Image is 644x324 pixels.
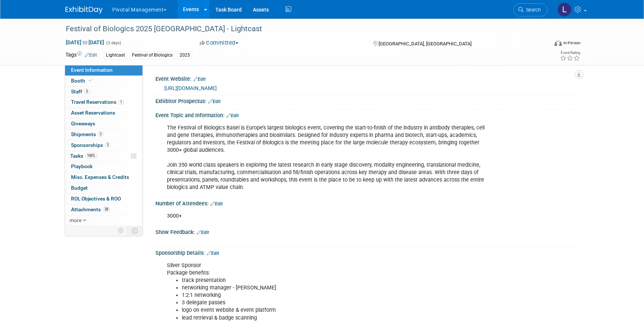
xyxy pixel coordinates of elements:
span: Misc. Expenses & Credits [71,174,129,180]
a: Tasks100% [65,151,142,161]
a: Edit [193,77,206,82]
span: Budget [71,185,88,191]
td: Toggle Event Tabs [128,226,143,235]
div: Sponsorship Details: [155,247,579,257]
span: Shipments [71,131,103,137]
a: Sponsorships3 [65,140,142,151]
img: Format-Inperson.png [554,40,562,46]
div: Event Topic and Information: [155,110,579,119]
div: Event Format [504,39,580,50]
div: Exhibitor Prospectus: [155,96,579,105]
span: (3 days) [106,41,121,45]
span: 1 [118,99,124,105]
div: Festival of Biologics 2025 [GEOGRAPHIC_DATA] - Lightcast [63,22,537,36]
div: 3000+ [162,209,497,224]
a: [URL][DOMAIN_NAME] [164,85,217,91]
a: Travel Reservations1 [65,97,142,108]
span: Search [524,7,541,13]
div: Event Website: [155,73,579,83]
a: Budget [65,183,142,193]
div: Lightcast [104,51,127,59]
div: 2025 [177,51,192,59]
div: Event Rating [560,51,580,55]
a: Edit [226,113,239,118]
li: track presentation [182,277,492,284]
li: 3 delegate passes [182,299,492,307]
a: Edit [197,230,209,235]
span: [GEOGRAPHIC_DATA], [GEOGRAPHIC_DATA] [379,41,471,46]
div: Festival of Biologics [130,51,175,59]
a: Edit [85,52,97,58]
span: 100% [85,153,97,158]
td: Personalize Event Tab Strip [115,226,128,235]
span: more [70,217,81,223]
button: Committed [197,39,241,47]
span: 38 [103,206,110,212]
div: Show Feedback: [155,227,579,236]
a: Shipments3 [65,129,142,140]
a: Event Information [65,65,142,76]
span: Sponsorships [71,142,110,148]
img: Leslie Pelton [557,3,571,17]
span: Booth [71,78,94,84]
img: ExhibitDay [65,6,103,14]
span: Giveaways [71,121,95,126]
span: Attachments [71,206,110,212]
i: Booth reservation complete [88,78,92,83]
div: Number of Attendees: [155,198,579,208]
a: Giveaways [65,119,142,129]
span: Playbook [71,163,93,169]
span: Asset Reservations [71,110,115,116]
span: Event Information [71,67,113,73]
span: 3 [98,131,103,137]
li: 1:2:1 networking [182,292,492,299]
span: Staff [71,89,90,94]
span: 3 [84,89,90,94]
div: In-Person [563,40,580,46]
a: Booth [65,76,142,86]
a: more [65,215,142,226]
span: Tasks [70,153,97,159]
a: Asset Reservations [65,108,142,118]
a: ROI, Objectives & ROO [65,194,142,204]
a: Edit [210,201,223,206]
a: Misc. Expenses & Credits [65,172,142,183]
li: logo on event website & event platform [182,307,492,314]
a: Playbook [65,161,142,172]
a: Attachments38 [65,205,142,215]
span: Travel Reservations [71,99,124,105]
span: ROI, Objectives & ROO [71,196,121,202]
a: Staff3 [65,87,142,97]
li: lead retrieval & badge scanning [182,314,492,322]
td: Tags [65,51,97,60]
div: The Festival of Biologics Basel is Europe’s largest biologics event, covering the start-to-finish... [162,121,497,195]
span: 3 [105,142,110,148]
a: Edit [207,251,219,256]
span: [DATE] [DATE] [65,39,104,46]
li: networking manager - [PERSON_NAME] [182,284,492,292]
span: to [81,39,88,45]
a: Edit [208,99,220,104]
a: Search [513,3,548,16]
